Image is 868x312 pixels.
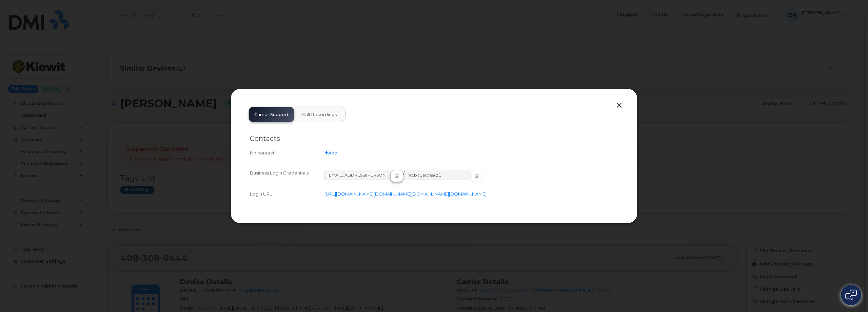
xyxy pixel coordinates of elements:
div: No contact [250,150,324,156]
span: Call Recordings [302,112,337,117]
button: copy to clipboard [390,170,403,182]
button: copy to clipboard [470,170,483,182]
div: Login URL [250,191,324,197]
h2: Contacts [250,134,618,143]
a: [URL][DOMAIN_NAME][DOMAIN_NAME][DOMAIN_NAME][DOMAIN_NAME] [324,191,487,197]
div: Business Login Credentials [250,170,324,188]
a: Add [324,150,337,155]
img: Open chat [845,290,857,300]
div: / [324,170,618,188]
